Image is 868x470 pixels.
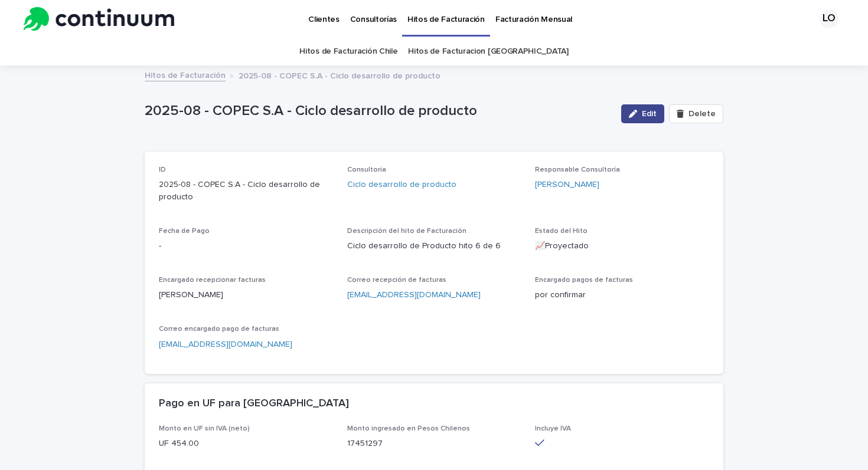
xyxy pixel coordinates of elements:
p: por confirmar [535,289,709,301]
span: Responsable Consultoría [535,166,620,173]
button: Edit [621,104,664,123]
span: Incluye IVA [535,425,571,432]
span: Delete [688,110,716,118]
p: Ciclo desarrollo de Producto hito 6 de 6 [347,240,521,252]
a: Hitos de Facturacion [GEOGRAPHIC_DATA] [408,38,568,65]
p: 17451297 [347,438,521,450]
a: Hitos de Facturación Chile [299,38,397,65]
span: ID [159,166,166,173]
span: Fecha de Pago [159,228,210,235]
h2: Pago en UF para [GEOGRAPHIC_DATA] [159,397,349,410]
span: Monto ingresado en Pesos Chilenos [347,425,470,432]
p: 2025-08 - COPEC S.A - Ciclo desarrollo de producto [159,179,333,203]
div: LO [820,9,838,28]
p: 📈Proyectado [535,240,709,252]
a: [EMAIL_ADDRESS][DOMAIN_NAME] [347,291,481,299]
a: Hitos de Facturación [145,68,226,81]
button: Delete [669,104,723,123]
p: [PERSON_NAME] [159,289,333,301]
a: [PERSON_NAME] [535,179,599,191]
span: Estado del Hito [535,228,588,235]
span: Monto en UF sin IVA (neto) [159,425,250,432]
span: Encargado pagos de facturas [535,277,633,284]
span: Encargado recepcionar facturas [159,277,266,284]
p: 2025-08 - COPEC S.A - Ciclo desarrollo de producto [239,68,440,81]
p: 2025-08 - COPEC S.A - Ciclo desarrollo de producto [145,103,612,120]
span: Edit [642,110,657,118]
span: Descripción del hito de Facturación [347,228,466,235]
p: UF 454.00 [159,438,333,450]
span: Consultoría [347,166,386,173]
span: Correo encargado pago de facturas [159,326,279,333]
img: tu8iVZLBSFSnlyF4Um45 [24,7,174,31]
a: Ciclo desarrollo de producto [347,179,456,191]
span: Correo recepción de facturas [347,277,446,284]
a: [EMAIL_ADDRESS][DOMAIN_NAME] [159,340,292,349]
p: - [159,240,333,252]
